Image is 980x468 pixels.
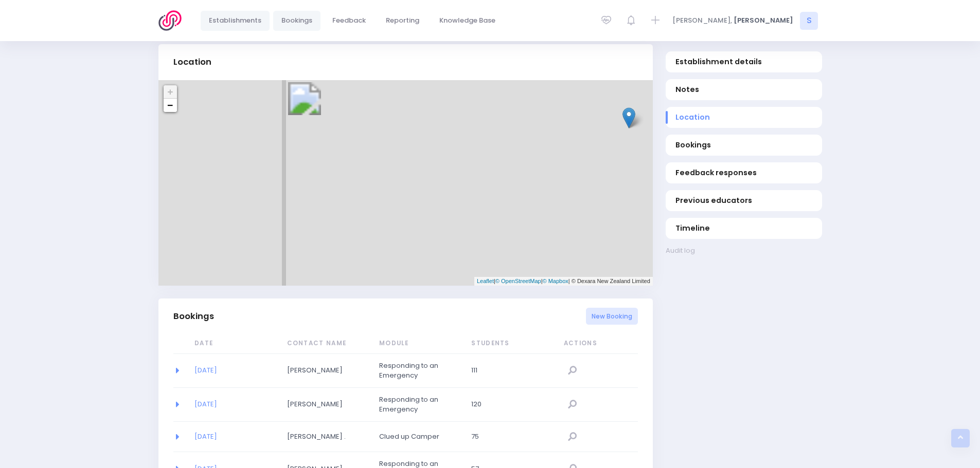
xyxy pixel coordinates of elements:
[734,15,793,26] span: [PERSON_NAME]
[194,339,262,348] span: Date
[386,15,419,26] span: Reporting
[465,388,557,422] td: 120
[564,362,581,379] a: View
[188,422,280,452] td: 2020-11-02 09:00:00
[164,99,177,112] a: Zoom out
[666,162,822,183] a: Feedback responses
[194,432,217,441] a: [DATE]
[281,15,312,26] span: Bookings
[471,399,539,409] span: 120
[188,388,280,422] td: 2022-11-09 11:00:00
[378,11,428,31] a: Reporting
[287,399,355,409] span: [PERSON_NAME]
[666,135,822,156] a: Bookings
[622,107,635,128] img: Belmont School (Lower Hutt)
[164,85,177,99] a: Zoom in
[188,354,280,388] td: 2025-06-09 09:00:00
[477,278,494,284] a: Leaflet
[675,167,812,178] span: Feedback responses
[194,365,217,375] a: [DATE]
[666,218,822,239] a: Timeline
[672,15,732,26] span: [PERSON_NAME],
[173,311,214,322] h3: Bookings
[675,84,812,95] span: Notes
[465,422,557,452] td: 75
[324,11,375,31] a: Feedback
[666,190,822,211] a: Previous educators
[173,57,211,67] h3: Location
[471,339,539,348] span: Students
[158,10,188,31] img: Logo
[800,12,818,30] span: S
[372,354,465,388] td: Responding to an Emergency
[557,422,638,452] td: null
[564,339,628,348] span: Actions
[372,422,465,452] td: Clued up Camper
[379,432,447,442] span: Clued up Camper
[287,432,355,442] span: [PERSON_NAME] .
[280,422,372,452] td: Kristen
[280,388,372,422] td: Dion
[557,388,638,422] td: null
[564,396,581,413] a: View
[474,277,653,286] div: | | | © Dexara New Zealand Limited
[675,140,812,151] span: Bookings
[379,395,447,415] span: Responding to an Emergency
[439,15,495,26] span: Knowledge Base
[379,339,447,348] span: Module
[194,399,217,409] a: [DATE]
[471,432,539,442] span: 75
[287,339,355,348] span: Contact Name
[379,361,447,381] span: Responding to an Emergency
[666,246,822,256] a: Audit log
[209,15,261,26] span: Establishments
[666,107,822,128] a: Location
[465,354,557,388] td: 111
[675,195,812,205] span: Previous educators
[372,388,465,422] td: Responding to an Emergency
[666,51,822,72] a: Establishment details
[675,112,812,123] span: Location
[431,11,504,31] a: Knowledge Base
[557,354,638,388] td: null
[273,11,321,31] a: Bookings
[471,365,539,376] span: 111
[675,222,812,233] span: Timeline
[666,79,822,100] a: Notes
[564,428,581,445] a: View
[201,11,270,31] a: Establishments
[543,278,568,284] a: © Mapbox
[675,57,812,67] span: Establishment details
[495,278,541,284] a: © OpenStreetMap
[586,308,638,325] a: New Booking
[332,15,366,26] span: Feedback
[280,354,372,388] td: Dion
[287,365,355,376] span: [PERSON_NAME]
